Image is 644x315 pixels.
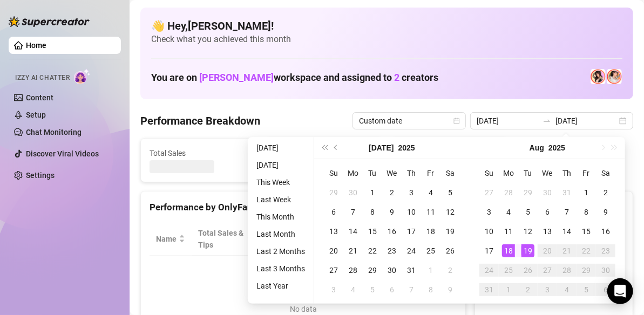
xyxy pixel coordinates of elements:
[150,223,192,256] th: Name
[26,149,99,158] a: Discover Viral Videos
[275,147,373,159] span: Active Chats
[198,227,245,251] span: Total Sales & Tips
[336,227,370,251] span: Sales / Hour
[156,233,177,245] span: Name
[26,128,82,136] a: Chat Monitoring
[9,16,90,27] img: logo-BBDzfeDw.svg
[151,18,622,33] h4: 👋 Hey, [PERSON_NAME] !
[192,223,260,256] th: Total Sales & Tips
[15,73,70,83] span: Izzy AI Chatter
[26,93,53,102] a: Content
[453,118,460,124] span: calendar
[477,115,538,127] input: Start date
[151,33,622,45] span: Check what you achieved this month
[150,147,248,159] span: Total Sales
[74,69,91,84] img: AI Chatter
[359,113,459,129] span: Custom date
[151,72,438,84] h1: You are on workspace and assigned to creators
[392,227,442,251] span: Chat Conversion
[394,72,399,83] span: 2
[555,115,617,127] input: End date
[330,223,385,256] th: Sales / Hour
[26,171,55,180] a: Settings
[401,147,499,159] span: Messages Sent
[266,227,315,251] div: Est. Hours Worked
[484,200,624,215] div: Sales by OnlyFans Creator
[607,278,633,304] div: Open Intercom Messenger
[160,303,446,315] div: No data
[26,41,46,50] a: Home
[543,117,551,125] span: swap-right
[543,117,551,125] span: to
[140,113,260,128] h4: Performance Breakdown
[199,72,274,83] span: [PERSON_NAME]
[150,200,457,215] div: Performance by OnlyFans Creator
[591,69,606,84] img: Holly
[607,69,622,84] img: 𝖍𝖔𝖑𝖑𝖞
[385,223,457,256] th: Chat Conversion
[26,111,46,119] a: Setup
